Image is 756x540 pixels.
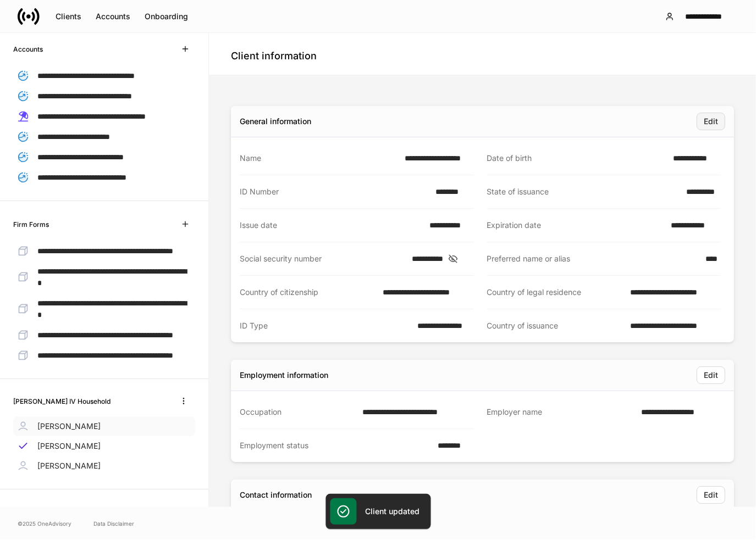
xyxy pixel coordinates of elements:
[240,407,356,417] div: Occupation
[240,489,312,500] div: Contact information
[240,186,429,197] div: ID Number
[240,440,432,451] div: Employment status
[240,116,311,127] div: General information
[13,456,195,476] a: [PERSON_NAME]
[231,49,317,63] h4: Client information
[56,13,81,20] div: Clients
[89,8,137,25] button: Accounts
[96,13,130,20] div: Accounts
[487,287,624,298] div: Country of legal residence
[697,366,725,384] button: Edit
[37,441,101,452] p: [PERSON_NAME]
[145,13,188,20] div: Onboarding
[13,416,195,436] a: [PERSON_NAME]
[240,253,405,264] div: Social security number
[48,8,89,25] button: Clients
[37,460,101,471] p: [PERSON_NAME]
[13,44,43,54] h6: Accounts
[37,421,101,432] p: [PERSON_NAME]
[240,153,398,164] div: Name
[487,320,624,331] div: Country of issuance
[487,153,666,164] div: Date of birth
[93,519,134,528] a: Data Disclaimer
[704,371,718,379] div: Edit
[240,370,328,381] div: Employment information
[365,506,420,517] h5: Client updated
[487,220,665,231] div: Expiration date
[704,118,718,125] div: Edit
[137,8,195,25] button: Onboarding
[697,113,725,130] button: Edit
[704,491,718,499] div: Edit
[487,186,680,197] div: State of issuance
[240,320,411,331] div: ID Type
[13,219,49,230] h6: Firm Forms
[18,519,71,528] span: © 2025 OneAdvisory
[240,220,423,231] div: Issue date
[13,396,111,407] h6: [PERSON_NAME] IV Household
[13,436,195,456] a: [PERSON_NAME]
[697,486,725,504] button: Edit
[240,287,377,298] div: Country of citizenship
[487,407,635,418] div: Employer name
[487,253,699,264] div: Preferred name or alias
